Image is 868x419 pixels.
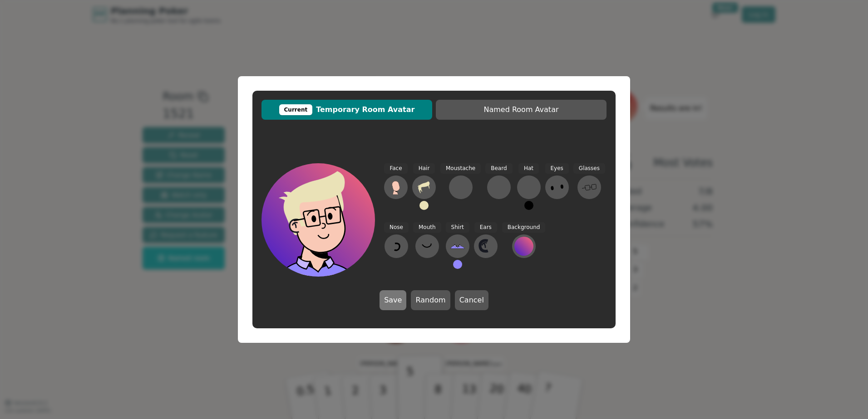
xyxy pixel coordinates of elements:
[261,100,432,120] button: CurrentTemporary Room Avatar
[413,163,435,174] span: Hair
[384,222,409,233] span: Nose
[411,290,450,310] button: Random
[474,222,497,233] span: Ears
[380,290,406,310] button: Save
[485,163,512,174] span: Beard
[502,222,546,233] span: Background
[455,290,488,310] button: Cancel
[440,104,602,115] span: Named Room Avatar
[446,222,469,233] span: Shirt
[518,163,539,174] span: Hat
[440,163,481,174] span: Moustache
[573,163,605,174] span: Glasses
[545,163,569,174] span: Eyes
[384,163,407,174] span: Face
[413,222,441,233] span: Mouth
[279,104,313,115] div: Current
[436,100,607,120] button: Named Room Avatar
[266,104,428,115] span: Temporary Room Avatar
